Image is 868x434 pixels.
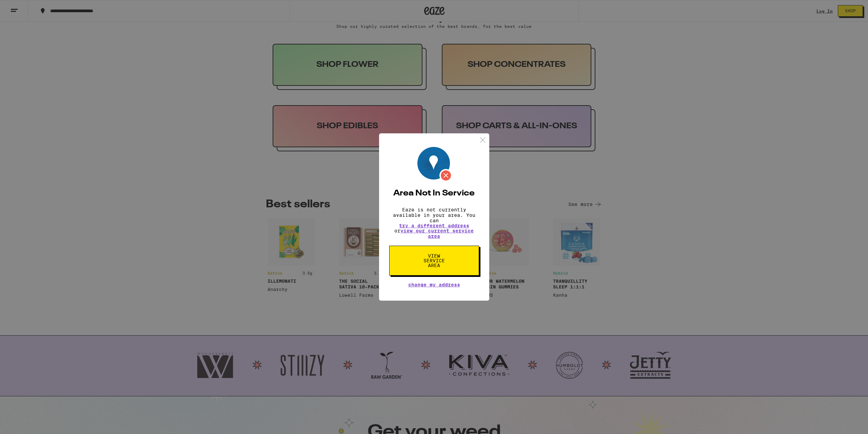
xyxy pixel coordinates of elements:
button: View Service Area [389,246,479,276]
p: Eaze is not currently available in your area. You can or [389,207,479,239]
img: close.svg [478,136,487,144]
span: View Service Area [417,253,452,268]
button: try a different address [399,223,469,228]
span: Hi. Need any help? [4,5,49,10]
a: View Service Area [389,253,479,259]
a: view our current service area [400,228,474,239]
img: Location [417,147,452,182]
button: Change My Address [408,282,460,287]
h2: Area Not In Service [389,189,479,197]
